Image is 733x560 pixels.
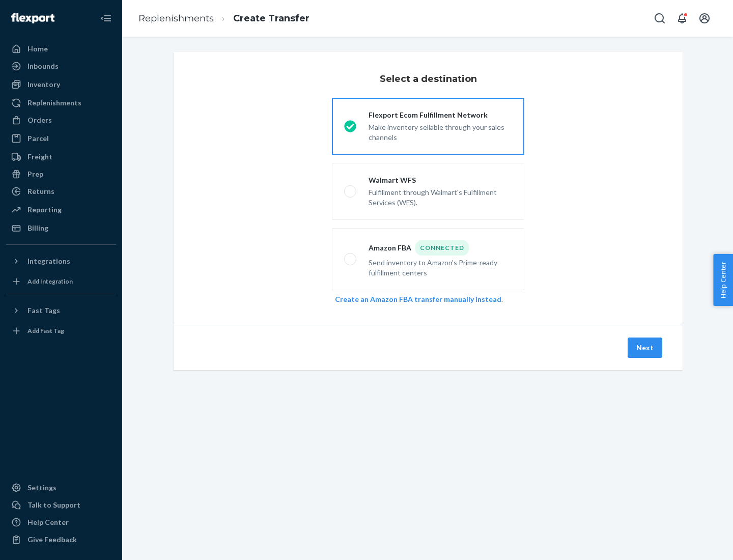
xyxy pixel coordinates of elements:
a: Add Integration [6,273,116,290]
a: Add Fast Tag [6,323,116,339]
div: Fulfillment through Walmart's Fulfillment Services (WFS). [369,185,512,208]
button: Open account menu [694,8,715,29]
button: Help Center [713,254,733,306]
button: Give Feedback [6,531,116,548]
div: Connected [415,240,469,256]
div: Integrations [27,256,70,266]
a: Talk to Support [6,497,116,513]
div: Make inventory sellable through your sales channels [369,120,512,143]
div: Home [27,44,48,54]
button: Integrations [6,253,116,269]
button: Next [628,338,662,358]
h3: Select a destination [380,72,477,86]
div: Amazon FBA [369,240,512,256]
button: Close Navigation [96,8,116,29]
div: Give Feedback [27,535,77,545]
a: Prep [6,166,116,182]
div: Fast Tags [27,305,60,316]
button: Open notifications [672,8,692,29]
a: Home [6,41,116,57]
div: Help Center [27,517,69,527]
button: Fast Tags [6,302,116,319]
div: Reporting [27,205,62,215]
div: . [335,294,521,304]
a: Billing [6,220,116,236]
a: Help Center [6,514,116,530]
div: Add Fast Tag [27,326,64,335]
img: Flexport logo [11,13,54,23]
div: Billing [27,223,48,233]
a: Replenishments [138,13,214,24]
div: Parcel [27,133,49,144]
div: Returns [27,186,54,197]
a: Replenishments [6,95,116,111]
div: Replenishments [27,98,81,108]
a: Returns [6,183,116,200]
a: Parcel [6,130,116,147]
div: Add Integration [27,277,73,286]
a: Settings [6,480,116,496]
div: Walmart WFS [369,175,512,185]
a: Inbounds [6,58,116,74]
div: Orders [27,115,52,125]
a: Freight [6,149,116,165]
a: Inventory [6,76,116,93]
div: Settings [27,483,57,493]
div: Inbounds [27,61,59,71]
button: Open Search Box [650,8,670,29]
div: Flexport Ecom Fulfillment Network [369,110,512,120]
div: Talk to Support [27,500,80,510]
div: Prep [27,169,43,179]
a: Create Transfer [233,13,309,24]
a: Create an Amazon FBA transfer manually instead [335,295,501,303]
div: Freight [27,152,52,162]
div: Send inventory to Amazon's Prime-ready fulfillment centers [369,256,512,278]
div: Inventory [27,79,60,90]
a: Reporting [6,202,116,218]
a: Orders [6,112,116,128]
ol: breadcrumbs [130,4,318,34]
